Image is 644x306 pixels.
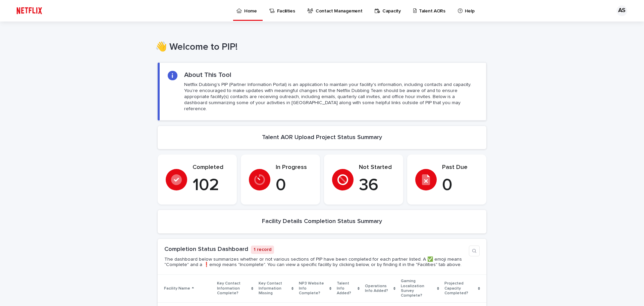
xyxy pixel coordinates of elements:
h2: About This Tool [184,71,231,79]
p: Key Contact Information Missing [259,280,290,297]
p: Not Started [359,164,395,171]
img: ifQbXi3ZQGMSEF7WDB7W [13,4,45,17]
p: Facility Name [164,285,190,292]
p: Talent Info Added? [337,280,356,297]
p: 0 [442,175,478,195]
p: Operations Info Added? [365,282,392,295]
p: 102 [193,175,229,195]
h2: Talent AOR Upload Project Status Summary [262,134,382,141]
p: In Progress [276,164,312,171]
p: Past Due [442,164,478,171]
div: AS [616,5,627,16]
p: Netflix Dubbing's PIP (Partner Information Portal) is an application to maintain your facility's ... [184,82,478,112]
h2: Facility Details Completion Status Summary [262,218,382,225]
p: The dashboard below summarizes whether or not various sections of PIP have been completed for eac... [164,257,466,268]
p: NP3 Website Info Complete? [299,280,328,297]
h1: 👋 Welcome to PIP! [155,42,484,53]
p: Projected Capacity Completed? [444,280,476,297]
p: Gaming Localization Survey Complete? [401,277,435,300]
p: Completed [193,164,229,171]
p: Key Contact Information Complete? [217,280,250,297]
a: Completion Status Dashboard [164,246,248,252]
p: 0 [276,175,312,195]
p: 36 [359,175,395,195]
p: 1 record [251,246,274,254]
